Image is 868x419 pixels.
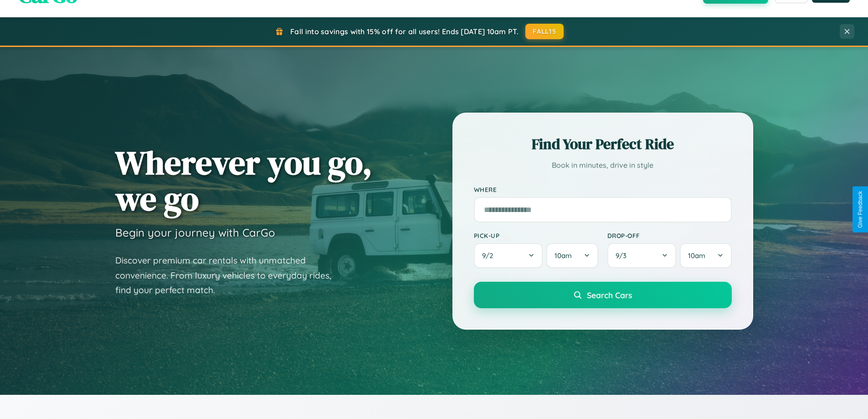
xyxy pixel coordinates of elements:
p: Book in minutes, drive in style [474,159,732,172]
label: Where [474,186,732,193]
span: Fall into savings with 15% off for all users! Ends [DATE] 10am PT. [290,27,519,36]
button: 10am [546,243,598,268]
p: Discover premium car rentals with unmatched convenience. From luxury vehicles to everyday rides, ... [115,253,343,298]
button: 10am [680,243,731,268]
button: FALL15 [525,24,564,39]
button: 9/3 [607,243,677,268]
label: Pick-up [474,232,598,239]
h3: Begin your journey with CarGo [115,226,275,239]
span: 10am [555,251,572,260]
label: Drop-off [607,232,732,239]
span: 9 / 2 [482,251,498,260]
h1: Wherever you go, we go [115,145,372,217]
span: Search Cars [587,290,632,300]
div: Give Feedback [857,191,863,228]
span: 9 / 3 [616,251,631,260]
button: 9/2 [474,243,543,268]
span: 10am [688,251,705,260]
button: Search Cars [474,282,732,308]
h2: Find Your Perfect Ride [474,134,732,154]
